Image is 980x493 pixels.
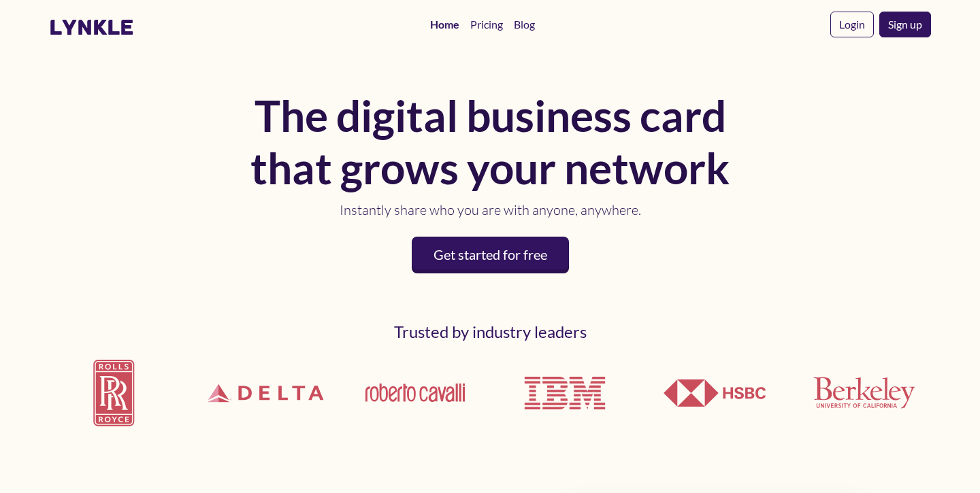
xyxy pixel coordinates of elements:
a: Sign up [879,12,931,37]
h1: The digital business card that grows your network [245,90,735,194]
a: Get started for free [412,237,569,273]
img: Delta Airlines [199,345,332,441]
h2: Trusted by industry leaders [49,322,931,342]
a: lynkle [49,14,134,40]
a: Pricing [465,11,508,38]
a: Blog [508,11,540,38]
img: IBM [514,342,616,444]
p: Instantly share who you are with anyone, anywhere. [245,200,735,220]
img: UCLA Berkeley [813,377,915,409]
img: HSBC [664,379,766,407]
a: Login [830,12,874,37]
a: Home [425,11,465,38]
img: Roberto Cavalli [364,382,466,403]
img: Rolls Royce [49,348,182,437]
